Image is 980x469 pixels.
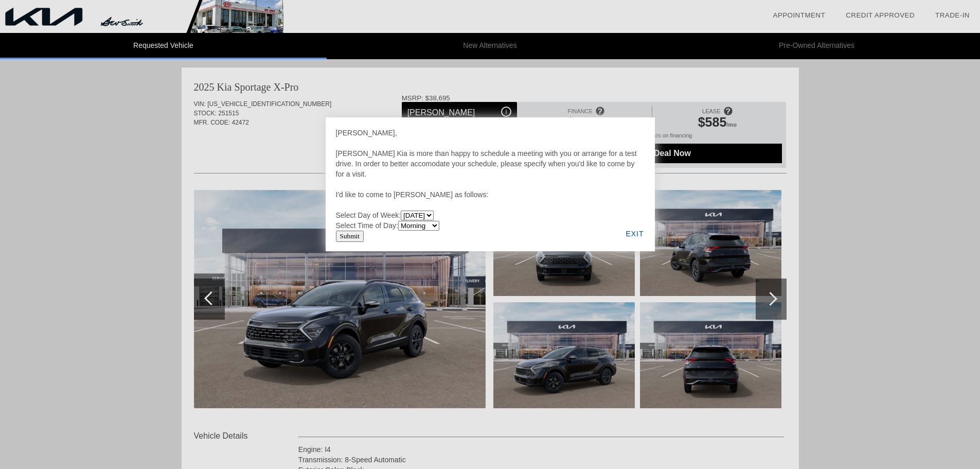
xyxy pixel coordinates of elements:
a: Credit Approved [846,11,915,19]
div: EXIT [615,216,654,251]
input: Submit [336,231,364,242]
a: Appointment [773,11,825,19]
div: [PERSON_NAME], [PERSON_NAME] Kia is more than happy to schedule a meeting with you or arrange for... [336,128,645,231]
a: Trade-In [935,11,970,19]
